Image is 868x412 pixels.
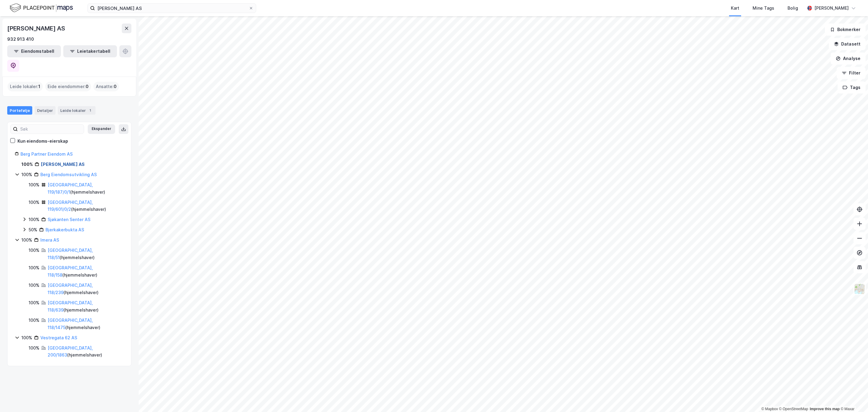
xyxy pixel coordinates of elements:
div: 100% [29,344,39,352]
div: 100% [21,171,32,178]
div: 100% [29,264,39,271]
iframe: Chat Widget [838,383,868,412]
a: [GEOGRAPHIC_DATA], 119/601/0/2 [48,200,93,212]
a: Berg Eiendomsutvikling AS [40,172,97,177]
div: ( hjemmelshaver ) [48,199,124,213]
div: 100% [29,299,39,306]
div: Leide lokaler [58,106,96,115]
a: [GEOGRAPHIC_DATA], 118/1475 [48,318,93,330]
div: 100% [21,334,32,341]
div: Kart [731,5,739,12]
img: Z [854,283,865,295]
div: 100% [29,216,39,223]
button: Ekspander [88,124,115,134]
a: Mapbox [761,407,778,411]
div: 1 [87,107,93,113]
button: Leietakertabell [63,45,117,57]
a: OpenStreetMap [779,407,808,411]
img: logo.f888ab2527a4732fd821a326f86c7f29.svg [10,3,73,13]
a: [GEOGRAPHIC_DATA], 118/239 [48,283,93,295]
div: 50% [29,226,37,233]
input: Søk [18,125,84,134]
span: 0 [114,83,117,90]
div: ( hjemmelshaver ) [48,264,124,279]
a: [GEOGRAPHIC_DATA], 119/187/0/1 [48,182,93,195]
span: 1 [38,83,40,90]
div: [PERSON_NAME] AS [7,24,66,33]
div: 100% [29,181,39,189]
span: 0 [86,83,89,90]
div: ( hjemmelshaver ) [48,181,124,196]
a: Imera AS [40,237,59,242]
div: 100% [29,247,39,254]
div: [PERSON_NAME] [814,5,849,12]
a: [GEOGRAPHIC_DATA], 118/51 [48,248,93,260]
div: 100% [21,236,32,244]
div: ( hjemmelshaver ) [48,282,124,296]
a: Improve this map [810,407,840,411]
button: Bokmerker [825,24,866,36]
a: Sjøkanten Senter AS [48,217,90,222]
div: Kun eiendoms-eierskap [17,138,68,145]
button: Datasett [829,38,866,50]
div: ( hjemmelshaver ) [48,247,124,261]
div: ( hjemmelshaver ) [48,317,124,331]
button: Filter [837,67,866,79]
a: Bjerkakerbukta AS [46,227,84,232]
div: Mine Tags [753,5,774,12]
a: Berg Partner Eiendom AS [20,151,73,157]
a: [PERSON_NAME] AS [41,162,85,167]
div: ( hjemmelshaver ) [48,344,124,359]
a: Vestregata 62 AS [40,335,77,340]
div: 932 913 410 [7,36,34,43]
a: [GEOGRAPHIC_DATA], 118/158 [48,265,93,277]
div: ( hjemmelshaver ) [48,299,124,314]
div: 100% [29,199,39,206]
a: [GEOGRAPHIC_DATA], 118/639 [48,300,93,312]
div: Eide eiendommer : [45,82,91,91]
button: Tags [838,81,866,93]
div: Ansatte : [93,82,119,91]
a: [GEOGRAPHIC_DATA], 200/1863 [48,345,93,358]
div: 100% [29,282,39,289]
div: 100% [21,161,33,168]
button: Analyse [831,52,866,65]
div: 100% [29,317,39,324]
div: Portefølje [7,106,32,115]
div: Leide lokaler : [8,82,43,91]
button: Eiendomstabell [7,45,61,57]
div: Detaljer [35,106,55,115]
div: Bolig [788,5,798,12]
input: Søk på adresse, matrikkel, gårdeiere, leietakere eller personer [95,4,249,13]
